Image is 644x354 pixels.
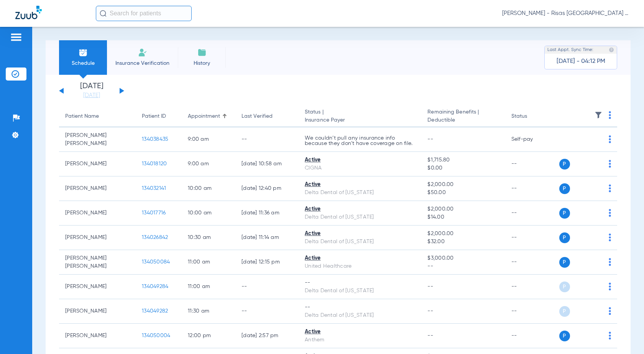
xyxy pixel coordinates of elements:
[505,176,557,201] td: --
[59,299,136,324] td: [PERSON_NAME]
[142,235,168,240] span: 134026842
[142,112,176,120] div: Patient ID
[235,275,299,299] td: --
[305,336,415,344] div: Anthem
[59,275,136,299] td: [PERSON_NAME]
[505,275,557,299] td: --
[96,6,192,21] input: Search for patients
[65,112,99,120] div: Patient Name
[299,106,421,127] th: Status |
[427,333,433,338] span: --
[609,234,611,241] img: group-dot-blue.svg
[505,201,557,226] td: --
[609,111,611,119] img: group-dot-blue.svg
[591,307,599,315] img: x.svg
[305,303,415,311] div: --
[182,201,235,226] td: 10:00 AM
[609,160,611,168] img: group-dot-blue.svg
[609,307,611,315] img: group-dot-blue.svg
[65,59,101,67] span: Schedule
[427,254,499,262] span: $3,000.00
[427,213,499,221] span: $14.00
[142,259,170,265] span: 134050084
[182,127,235,152] td: 9:00 AM
[142,112,166,120] div: Patient ID
[305,230,415,238] div: Active
[305,189,415,197] div: Delta Dental of [US_STATE]
[142,186,166,191] span: 134032141
[609,283,611,290] img: group-dot-blue.svg
[182,275,235,299] td: 11:00 AM
[305,156,415,164] div: Active
[427,238,499,246] span: $32.00
[235,201,299,226] td: [DATE] 11:36 AM
[235,299,299,324] td: --
[591,234,599,241] img: x.svg
[559,159,570,170] span: P
[142,210,166,216] span: 134017716
[188,112,229,120] div: Appointment
[421,106,505,127] th: Remaining Benefits |
[427,189,499,197] span: $50.00
[427,308,433,314] span: --
[559,331,570,341] span: P
[557,58,605,65] span: [DATE] - 04:12 PM
[197,48,207,57] img: History
[427,230,499,238] span: $2,000.00
[559,257,570,268] span: P
[59,324,136,348] td: [PERSON_NAME]
[10,33,22,42] img: hamburger-icon
[559,306,570,317] span: P
[427,205,499,213] span: $2,000.00
[559,183,570,194] span: P
[59,176,136,201] td: [PERSON_NAME]
[427,164,499,172] span: $0.00
[427,181,499,189] span: $2,000.00
[609,332,611,339] img: group-dot-blue.svg
[305,164,415,172] div: CIGNA
[235,250,299,275] td: [DATE] 12:15 PM
[559,232,570,243] span: P
[69,92,115,99] a: [DATE]
[591,258,599,266] img: x.svg
[305,116,415,124] span: Insurance Payer
[142,333,170,338] span: 134050004
[305,181,415,189] div: Active
[59,152,136,176] td: [PERSON_NAME]
[609,47,614,53] img: last sync help info
[591,209,599,217] img: x.svg
[182,176,235,201] td: 10:00 AM
[427,262,499,270] span: --
[242,112,273,120] div: Last Verified
[305,328,415,336] div: Active
[305,279,415,287] div: --
[505,226,557,250] td: --
[559,282,570,292] span: P
[182,152,235,176] td: 9:00 AM
[138,48,147,57] img: Manual Insurance Verification
[142,161,167,166] span: 134018120
[547,46,593,54] span: Last Appt. Sync Time:
[305,205,415,213] div: Active
[142,308,168,314] span: 134049282
[559,208,570,219] span: P
[305,254,415,262] div: Active
[188,112,220,120] div: Appointment
[502,10,629,17] span: [PERSON_NAME] - Risas [GEOGRAPHIC_DATA] General
[235,226,299,250] td: [DATE] 11:14 AM
[427,137,433,142] span: --
[305,287,415,295] div: Delta Dental of [US_STATE]
[305,311,415,319] div: Delta Dental of [US_STATE]
[305,135,415,146] p: We couldn’t pull any insurance info because they don’t have coverage on file.
[184,59,220,67] span: History
[59,127,136,152] td: [PERSON_NAME] [PERSON_NAME]
[591,283,599,290] img: x.svg
[427,116,499,124] span: Deductible
[595,111,602,119] img: filter.svg
[235,152,299,176] td: [DATE] 10:58 AM
[235,324,299,348] td: [DATE] 2:57 PM
[15,6,42,19] img: Zuub Logo
[591,332,599,339] img: x.svg
[305,213,415,221] div: Delta Dental of [US_STATE]
[113,59,172,67] span: Insurance Verification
